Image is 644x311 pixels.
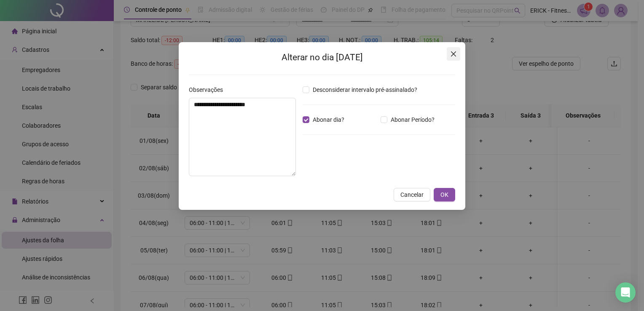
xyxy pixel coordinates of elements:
span: Abonar dia? [309,115,348,124]
span: Desconsiderar intervalo pré-assinalado? [309,85,421,94]
h2: Alterar no dia [DATE] [189,51,455,64]
span: close [450,51,457,57]
span: OK [440,190,448,199]
label: Observações [189,85,228,94]
span: Abonar Período? [387,115,438,124]
button: Cancelar [394,188,430,201]
button: OK [434,188,455,201]
span: Cancelar [400,190,424,199]
button: Close [447,47,460,61]
div: Open Intercom Messenger [615,282,636,303]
